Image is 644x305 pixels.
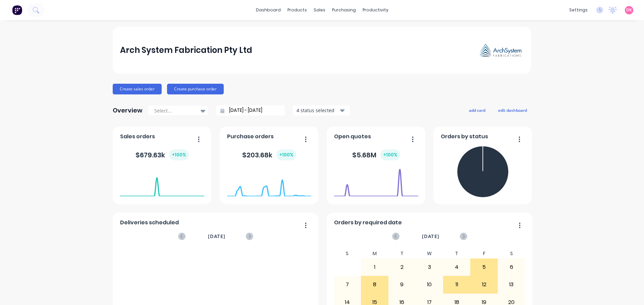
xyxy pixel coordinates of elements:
[498,249,525,258] div: S
[389,276,416,293] div: 9
[208,233,225,240] span: [DATE]
[12,5,22,15] img: Factory
[120,219,179,227] span: Deliveries scheduled
[380,149,400,160] div: + 100 %
[389,259,416,276] div: 2
[310,5,329,15] div: sales
[443,259,470,276] div: 4
[352,149,400,160] div: $ 5.68M
[253,5,284,15] a: dashboard
[334,249,361,258] div: S
[113,104,143,117] div: Overview
[388,249,416,258] div: T
[470,249,498,258] div: F
[293,105,350,116] button: 4 status selected
[359,5,392,15] div: productivity
[120,44,252,57] div: Arch System Fabrication Pty Ltd
[441,133,488,141] span: Orders by status
[242,149,296,160] div: $ 203.68k
[465,106,490,115] button: add card
[471,276,497,293] div: 12
[443,276,470,293] div: 11
[416,249,443,258] div: W
[626,7,632,13] span: DK
[334,276,361,293] div: 7
[416,276,443,293] div: 10
[498,259,525,276] div: 6
[361,249,388,258] div: M
[471,259,497,276] div: 5
[227,133,274,141] span: Purchase orders
[329,5,359,15] div: purchasing
[169,149,189,160] div: + 100 %
[113,84,162,94] button: Create sales order
[361,276,388,293] div: 8
[334,133,371,141] span: Open quotes
[422,233,439,240] span: [DATE]
[494,106,531,115] button: edit dashboard
[297,107,339,114] div: 4 status selected
[443,249,471,258] div: T
[477,42,524,59] img: Arch System Fabrication Pty Ltd
[284,5,310,15] div: products
[136,149,189,160] div: $ 679.63k
[167,84,224,94] button: Create purchase order
[120,133,155,141] span: Sales orders
[276,149,296,160] div: + 100 %
[498,276,525,293] div: 13
[416,259,443,276] div: 3
[361,259,388,276] div: 1
[566,5,591,15] div: settings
